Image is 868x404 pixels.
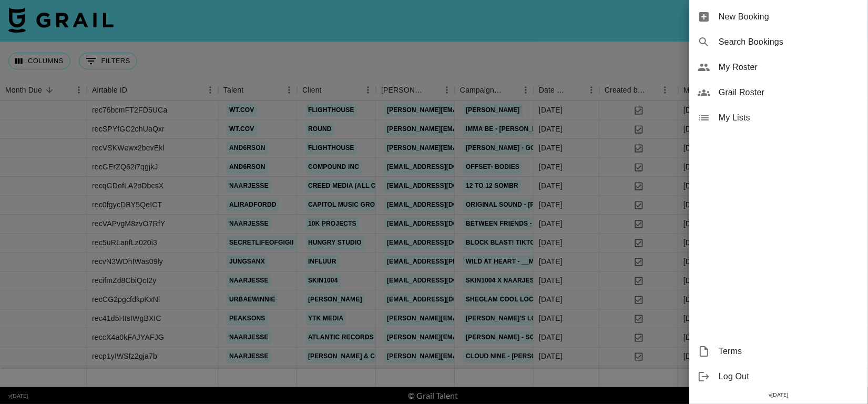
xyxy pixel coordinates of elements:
[719,112,860,124] span: My Lists
[719,86,860,99] span: Grail Roster
[689,80,868,105] div: Grail Roster
[719,36,860,48] span: Search Bookings
[689,364,868,389] div: Log Out
[689,55,868,80] div: My Roster
[719,11,860,23] span: New Booking
[689,4,868,29] div: New Booking
[689,105,868,130] div: My Lists
[719,345,860,358] span: Terms
[689,339,868,364] div: Terms
[689,29,868,55] div: Search Bookings
[719,370,860,383] span: Log Out
[719,61,860,74] span: My Roster
[689,389,868,400] div: v [DATE]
